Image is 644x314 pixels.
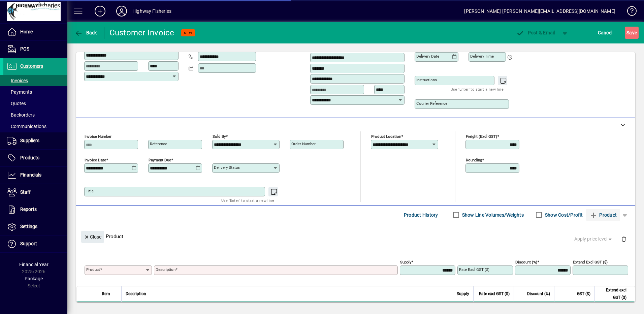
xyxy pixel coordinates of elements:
span: Item [102,290,110,297]
a: Products [3,150,67,166]
span: Invoices [7,78,28,83]
label: Show Line Volumes/Weights [461,212,524,218]
mat-label: Payment due [149,158,171,162]
span: Extend excl GST ($) [599,286,626,301]
button: Apply price level [572,233,616,245]
mat-label: Product [86,267,100,272]
button: Post & Email [513,27,558,39]
div: Highway Fisheries [132,6,171,17]
mat-label: Reference [150,142,167,146]
button: Cancel [596,27,614,39]
div: Customer Invoice [109,27,174,38]
app-page-header-button: Delete [616,236,632,242]
span: Payments [7,89,32,95]
span: Description [126,290,146,297]
span: Staff [20,189,31,195]
a: Quotes [3,98,67,109]
a: Support [3,235,67,252]
span: Customers [20,63,43,69]
button: Choose address [395,41,406,52]
span: S [626,30,629,35]
span: Support [20,241,37,246]
a: Settings [3,218,67,235]
span: Close [84,231,101,243]
span: Home [20,29,33,34]
mat-label: Freight (excl GST) [466,134,497,139]
mat-label: Delivery date [416,54,439,59]
span: Communications [7,124,46,129]
mat-label: Delivery status [214,165,240,170]
mat-hint: Use 'Enter' to start a new line [451,85,504,93]
span: Product History [404,210,438,220]
a: Communications [3,121,67,132]
span: ost & Email [516,30,555,35]
button: Profile [111,5,132,17]
a: Home [3,24,67,40]
button: Close [81,231,104,243]
a: Invoices [3,75,67,86]
span: Rate excl GST ($) [479,290,510,297]
div: [PERSON_NAME] [PERSON_NAME][EMAIL_ADDRESS][DOMAIN_NAME] [464,6,615,17]
label: Show Cost/Profit [544,212,583,218]
span: Settings [20,224,37,229]
button: Product History [401,209,441,221]
a: Knowledge Base [622,1,636,23]
a: Payments [3,86,67,98]
mat-label: Rate excl GST ($) [459,267,489,272]
mat-label: Invoice date [85,158,106,162]
span: P [528,30,531,35]
mat-label: Discount (%) [515,260,537,264]
app-page-header-button: Close [79,233,106,240]
mat-label: Product location [371,134,401,139]
app-page-header-button: Back [67,27,104,39]
span: Backorders [7,112,35,118]
span: Suppliers [20,138,39,143]
mat-label: Supply [400,260,411,264]
span: Package [25,276,43,281]
span: POS [20,46,29,52]
mat-label: Title [86,189,94,193]
mat-label: Extend excl GST ($) [573,260,608,264]
mat-hint: Use 'Enter' to start a new line [221,196,274,204]
span: Discount (%) [527,290,550,297]
button: Add [89,5,111,17]
span: Quotes [7,101,26,106]
mat-label: Sold by [213,134,226,139]
mat-label: Rounding [466,158,482,162]
a: Reports [3,201,67,218]
span: Supply [457,290,469,297]
mat-label: Courier Reference [416,101,447,106]
div: Product [76,224,635,249]
button: Delete [616,231,632,247]
mat-label: Order number [291,142,316,146]
a: Staff [3,184,67,201]
mat-label: Delivery time [470,54,494,59]
mat-label: Invoice number [85,134,111,139]
span: Back [74,30,97,35]
span: Reports [20,207,37,212]
a: Financials [3,167,67,184]
button: Save [625,27,639,39]
mat-label: Description [156,267,175,272]
span: GST ($) [577,290,590,297]
span: Financial Year [19,262,49,267]
span: ave [626,27,637,38]
span: Cancel [598,27,613,38]
a: POS [3,41,67,58]
span: Financials [20,172,41,178]
span: NEW [184,31,192,35]
a: Backorders [3,109,67,121]
mat-label: Instructions [416,77,437,82]
span: Products [20,155,39,160]
button: Back [73,27,99,39]
span: Apply price level [574,235,613,243]
a: Suppliers [3,132,67,149]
